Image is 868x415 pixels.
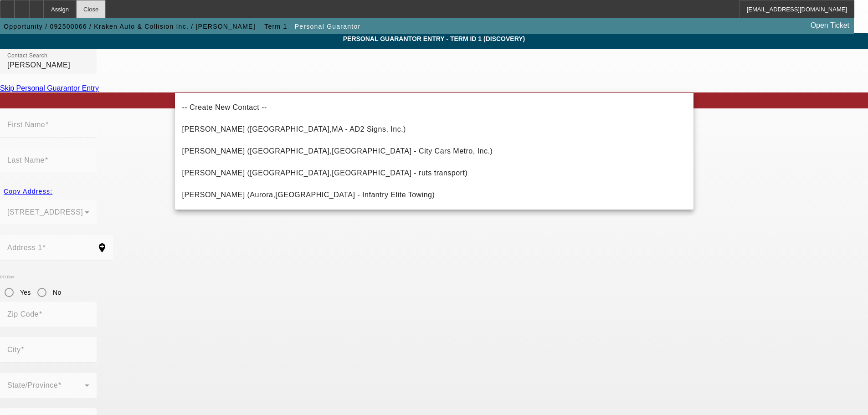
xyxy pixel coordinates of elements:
button: Personal Guarantor [293,18,363,35]
mat-label: First Name [7,121,45,128]
span: [PERSON_NAME] ([GEOGRAPHIC_DATA],[GEOGRAPHIC_DATA] - ruts transport) [182,169,468,177]
span: [PERSON_NAME] ([GEOGRAPHIC_DATA],[GEOGRAPHIC_DATA] - City Cars Metro, Inc.) [182,147,493,155]
input: Contact Search [7,60,89,71]
mat-label: Last Name [7,156,45,164]
span: -- Create New Contact -- [182,103,267,111]
span: [PERSON_NAME] (Aurora,[GEOGRAPHIC_DATA] - Infantry Elite Towing) [182,191,435,199]
span: Personal Guarantor [295,23,361,30]
mat-label: Zip Code [7,310,39,318]
button: Term 1 [261,18,290,35]
span: Personal Guarantor Entry - Term ID 1 (Discovery) [7,35,861,42]
span: Term 1 [264,23,287,30]
mat-icon: add_location [91,242,113,253]
span: [PERSON_NAME] ([GEOGRAPHIC_DATA],MA - AD2 Signs, Inc.) [182,125,406,133]
mat-label: Address 1 [7,244,42,251]
span: Opportunity / 092500066 / Kraken Auto & Collision Inc. / [PERSON_NAME] [4,23,256,30]
a: Open Ticket [807,18,853,33]
mat-label: Contact Search [7,53,47,59]
mat-label: State/Province [7,381,58,389]
span: Copy Address: [4,188,52,195]
mat-label: City [7,346,21,354]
